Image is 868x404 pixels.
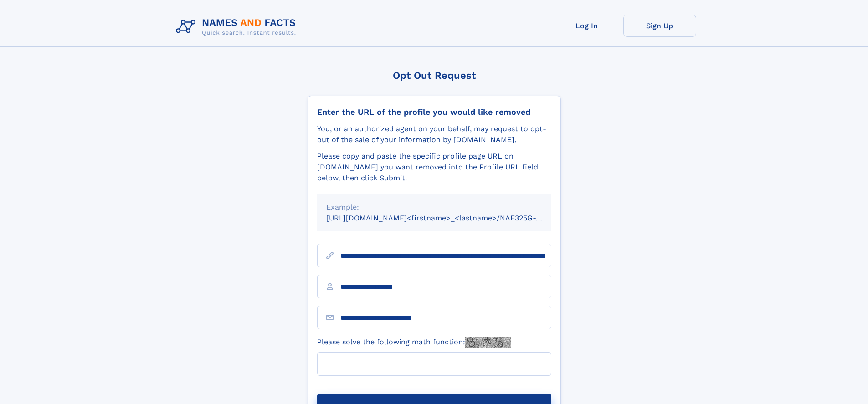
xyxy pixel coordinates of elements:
div: Example: [326,202,542,213]
label: Please solve the following math function: [317,337,511,348]
a: Sign Up [623,15,696,37]
div: Please copy and paste the specific profile page URL on [DOMAIN_NAME] you want removed into the Pr... [317,151,551,184]
div: You, or an authorized agent on your behalf, may request to opt-out of the sale of your informatio... [317,123,551,145]
div: Opt Out Request [308,70,561,81]
img: Logo Names and Facts [172,15,303,39]
small: [URL][DOMAIN_NAME]<firstname>_<lastname>/NAF325G-xxxxxxxx [326,214,569,222]
div: Enter the URL of the profile you would like removed [317,107,551,117]
a: Log In [550,15,623,37]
